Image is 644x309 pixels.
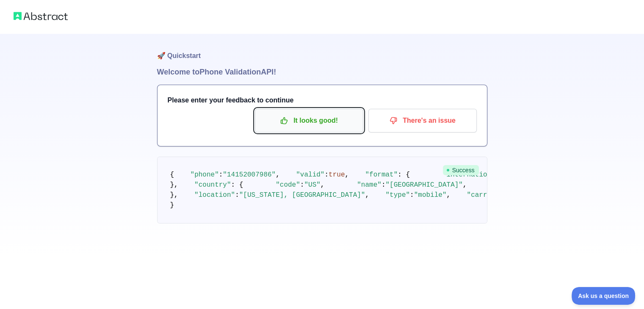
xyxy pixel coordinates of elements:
h1: Welcome to Phone Validation API! [157,66,487,78]
span: , [276,171,280,179]
span: "[GEOGRAPHIC_DATA]" [385,181,462,189]
span: "[US_STATE], [GEOGRAPHIC_DATA]" [239,191,365,199]
span: , [365,191,369,199]
img: Abstract logo [14,10,68,22]
span: : [219,171,223,179]
span: : [324,171,329,179]
span: , [321,181,325,189]
iframe: Toggle Customer Support [572,287,636,305]
span: , [463,181,467,189]
button: There's an issue [368,109,477,132]
span: "location" [194,191,235,199]
span: "US" [304,181,320,189]
h3: Please enter your feedback to continue [168,95,477,105]
span: , [345,171,349,179]
span: : [381,181,386,189]
span: "valid" [296,171,324,179]
span: : { [398,171,410,179]
span: { [170,171,174,179]
span: Success [443,165,479,175]
span: "carrier" [467,191,503,199]
span: "format" [365,171,398,179]
span: : [235,191,239,199]
button: It looks good! [255,109,363,132]
p: It looks good! [261,113,357,128]
span: "14152007986" [223,171,276,179]
h1: 🚀 Quickstart [157,34,487,66]
span: : { [231,181,243,189]
span: "mobile" [414,191,447,199]
span: "code" [276,181,300,189]
span: "type" [385,191,410,199]
span: : [300,181,304,189]
span: "international" [442,171,503,179]
span: true [329,171,345,179]
span: "country" [194,181,231,189]
span: , [446,191,451,199]
p: There's an issue [375,113,470,128]
span: : [410,191,414,199]
span: "phone" [191,171,219,179]
span: "name" [357,181,381,189]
